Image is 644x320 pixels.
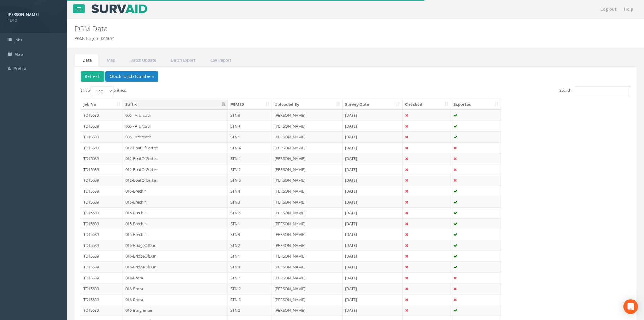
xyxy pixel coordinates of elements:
td: [PERSON_NAME] [272,197,343,208]
td: STN 3 [228,294,272,305]
td: TD15639 [81,121,123,132]
td: TD15639 [81,218,123,229]
div: Open Intercom Messenger [623,299,638,314]
a: [PERSON_NAME] TEXO [8,10,59,23]
td: 012-BoatOfGarten [123,142,228,153]
th: Checked: activate to sort column ascending [403,99,451,110]
td: TD15639 [81,272,123,283]
td: [DATE] [343,175,403,186]
td: STN 2 [228,283,272,294]
td: [DATE] [343,164,403,175]
td: [PERSON_NAME] [272,153,343,164]
label: Search: [559,86,630,95]
td: [PERSON_NAME] [272,283,343,294]
td: 015-Brechin [123,229,228,240]
label: Show entries [81,86,126,95]
td: 005 - Arbroath [123,110,228,121]
strong: [PERSON_NAME] [8,12,39,17]
td: [DATE] [343,251,403,261]
td: TD15639 [81,131,123,142]
td: 018-Brora [123,294,228,305]
td: [PERSON_NAME] [272,240,343,251]
td: STN1 [228,131,272,142]
span: Profile [13,66,26,71]
td: TD15639 [81,305,123,316]
td: [PERSON_NAME] [272,131,343,142]
td: [DATE] [343,207,403,218]
td: TD15639 [81,164,123,175]
td: 012-BoatOfGarten [123,153,228,164]
button: Refresh [81,71,104,82]
td: [DATE] [343,121,403,132]
input: Search: [575,86,630,95]
td: STN1 [228,251,272,261]
td: [DATE] [343,305,403,316]
td: [DATE] [343,153,403,164]
td: 015-Brechin [123,218,228,229]
td: STN 4 [228,142,272,153]
td: STN4 [228,121,272,132]
button: Back to Job Numbers [105,71,158,82]
td: STN3 [228,229,272,240]
td: STN 3 [228,175,272,186]
th: Suffix: activate to sort column descending [123,99,228,110]
td: [DATE] [343,110,403,121]
td: TD15639 [81,294,123,305]
td: [PERSON_NAME] [272,272,343,283]
li: PGMs for Job TD15639 [75,36,114,41]
td: STN 2 [228,164,272,175]
td: [DATE] [343,240,403,251]
td: 015-Brechin [123,197,228,208]
td: 016-BridgeOfDun [123,261,228,272]
td: [PERSON_NAME] [272,294,343,305]
td: TD15639 [81,283,123,294]
td: 005 - Arbroath [123,121,228,132]
td: [DATE] [343,261,403,272]
td: TD15639 [81,261,123,272]
a: Data [75,54,98,66]
td: 019-Burghmuir [123,305,228,316]
td: TD15639 [81,207,123,218]
td: 016-BridgeOfDun [123,251,228,261]
td: [PERSON_NAME] [272,207,343,218]
td: [PERSON_NAME] [272,121,343,132]
td: [DATE] [343,283,403,294]
a: Batch Export [163,54,202,66]
td: [PERSON_NAME] [272,175,343,186]
td: [PERSON_NAME] [272,305,343,316]
td: STN4 [228,261,272,272]
td: [DATE] [343,294,403,305]
td: 015-Brechin [123,186,228,197]
td: TD15639 [81,240,123,251]
td: [DATE] [343,218,403,229]
td: [DATE] [343,131,403,142]
td: TD15639 [81,110,123,121]
th: PGM ID: activate to sort column ascending [228,99,272,110]
td: STN 1 [228,153,272,164]
td: STN1 [228,218,272,229]
td: STN3 [228,110,272,121]
td: 012-BoatOfGarten [123,164,228,175]
a: Batch Update [122,54,163,66]
span: Jobs [14,37,22,43]
a: Map [99,54,122,66]
select: Showentries [91,86,114,95]
td: 016-BridgeOfDun [123,240,228,251]
td: [DATE] [343,197,403,208]
td: [PERSON_NAME] [272,110,343,121]
td: [PERSON_NAME] [272,142,343,153]
th: Job No: activate to sort column ascending [81,99,123,110]
th: Survey Date: activate to sort column ascending [343,99,403,110]
td: 018-Brora [123,272,228,283]
td: TD15639 [81,142,123,153]
th: Uploaded By: activate to sort column ascending [272,99,343,110]
td: 005 - Arbroath [123,131,228,142]
td: [DATE] [343,272,403,283]
td: TD15639 [81,229,123,240]
td: TD15639 [81,186,123,197]
td: TD15639 [81,251,123,261]
td: [DATE] [343,142,403,153]
td: 015-Brechin [123,207,228,218]
td: [PERSON_NAME] [272,251,343,261]
td: [PERSON_NAME] [272,186,343,197]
